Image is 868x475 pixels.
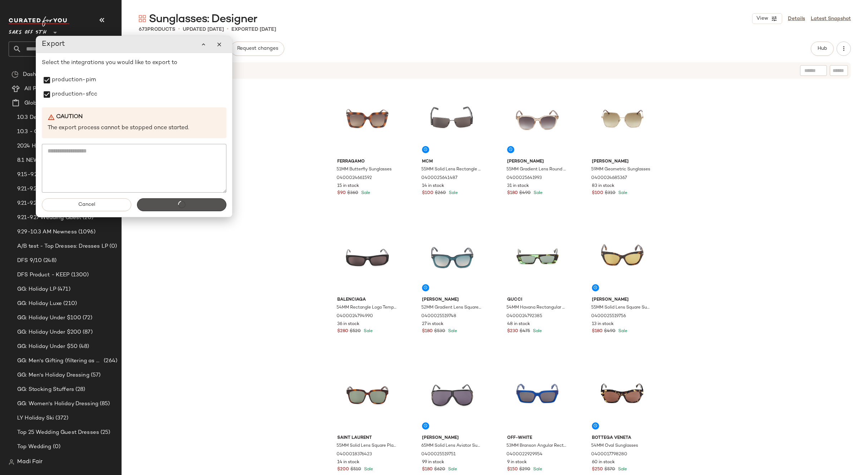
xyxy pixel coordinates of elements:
span: 0400022929954 [506,451,543,458]
span: Balenciaga [337,297,398,303]
span: Top Wedding [17,443,52,451]
p: updated [DATE] [183,26,224,33]
span: Top 25 Wedding Guest Dresses [17,428,99,437]
img: 0400025641487 [416,83,488,156]
span: (1096) [77,228,95,236]
span: A/B test - Top Dresses: Dresses LP [17,242,108,251]
span: Ferragamo [337,159,398,165]
img: 0400024794990_BLACK [332,222,403,294]
span: $200 [337,466,349,473]
span: Sale [362,329,373,334]
img: svg%3e [139,15,146,22]
span: 9.21-9.27 Fall Trends [17,185,68,193]
span: 0400024794990 [337,313,373,320]
span: 54MM Oval Sunglasses [591,443,638,449]
span: Sale [447,329,457,334]
span: (25) [99,428,111,437]
span: (57) [89,371,101,379]
span: $100 [592,190,603,197]
span: [PERSON_NAME] [422,435,482,441]
span: 14 in stock [337,459,359,466]
span: Saks OFF 5TH [9,24,46,37]
span: 0400024685367 [591,175,627,181]
span: Madi Fair [17,458,43,466]
span: 59MM Geometric Sunglasses [591,166,650,173]
span: Request changes [237,46,278,52]
span: $180 [507,190,518,197]
span: 55MM Solid Lens Square Sunglasses [591,305,652,311]
span: [PERSON_NAME] [592,297,652,303]
span: Hub [817,46,827,52]
span: $475 [520,328,530,335]
span: 0400025641993 [506,175,542,181]
img: cfy_white_logo.C9jOOHJF.svg [9,16,69,26]
span: 65MM Solid Lens Aviator Sunglasses [421,443,482,449]
span: DFS Product - KEEP [17,271,70,279]
span: (210) [62,300,77,308]
span: (0) [108,242,117,251]
img: svg%3e [11,71,19,78]
span: Off-White [507,435,568,441]
button: View [752,13,782,24]
span: GG: Women's Holiday Dressing [17,400,98,408]
span: GG: Holiday LP [17,285,56,294]
span: $620 [434,466,445,473]
span: (264) [102,357,117,365]
span: Sale [617,467,627,472]
span: $180 [422,466,433,473]
span: 0400025519748 [421,313,456,320]
span: 60 in stock [592,459,615,466]
span: 9.21-9.27 SVS Selling [17,199,71,208]
button: Request changes [231,42,284,56]
span: 55MM Solid Lens Square Plastic Sunglasses [337,443,397,449]
span: GG: Holiday Under $100 [17,314,81,322]
span: [PERSON_NAME] [422,297,482,303]
span: $180 [422,328,433,335]
div: Products [139,26,175,33]
span: • [227,25,229,34]
span: (0) [52,443,60,451]
img: svg%3e [9,459,14,465]
span: 99 in stock [422,459,444,466]
span: 0400024661592 [337,175,372,181]
span: $250 [592,466,603,473]
span: 83 in stock [592,183,614,189]
span: $100 [422,190,433,197]
span: 9.29-10.3 AM Newness [17,228,77,236]
span: 0400017798280 [591,451,627,458]
span: 9.15-9.21 SVS Selling [17,171,72,179]
span: LY Holiday Ski [17,414,54,422]
span: Sale [617,191,627,195]
span: 31 in stock [507,183,529,189]
img: 0400025519748 [416,222,488,294]
img: 0400025519756 [586,222,658,294]
span: GG: Holiday Luxe [17,300,62,308]
span: Sale [532,467,542,472]
span: (20) [81,214,93,222]
span: Sale [360,191,370,195]
span: 48 in stock [507,321,530,328]
span: Sale [617,329,627,334]
span: (28) [74,386,85,394]
span: (372) [54,414,68,422]
span: 55MM Gradient Lens Round Sunglasses [506,166,567,173]
span: 51MM Butterfly Sunglasses [337,166,392,173]
a: Details [788,15,805,23]
span: 10.3 - OCT aged sale SVS [17,128,85,136]
button: Hub [811,42,834,56]
span: 52MM Gradient Lens Square Sunglasses [421,305,482,311]
span: 0400024792385 [506,313,542,320]
span: $150 [507,466,518,473]
span: $280 [337,328,348,335]
img: 0400024685367_GOLDCOPPER [586,83,658,156]
p: Exported [DATE] [231,26,276,33]
span: $490 [604,328,616,335]
span: 0400025519751 [421,451,456,458]
span: 15 in stock [337,183,359,189]
span: (471) [56,285,70,294]
span: $530 [434,328,445,335]
span: (87) [81,328,93,336]
span: Mcm [422,159,482,165]
span: Sale [447,191,458,195]
span: (48) [78,343,89,351]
